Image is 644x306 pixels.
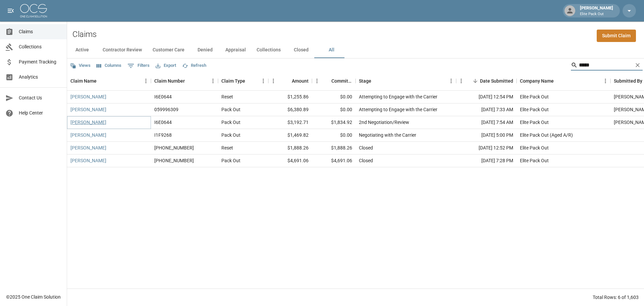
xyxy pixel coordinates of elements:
[70,106,106,113] a: [PERSON_NAME]
[221,157,240,164] div: Pack Out
[141,76,151,86] button: Menu
[356,72,456,90] div: Stage
[456,91,517,103] div: [DATE] 12:54 PM
[154,157,194,164] div: 01-004-466684
[286,42,316,58] button: Closed
[4,4,17,17] button: open drawer
[221,144,233,151] div: Reset
[154,72,185,90] div: Claim Number
[316,42,346,58] button: All
[154,119,172,126] div: I6E0644
[571,60,643,72] div: Search
[154,60,178,71] button: Export
[70,72,97,90] div: Claim Name
[520,119,549,126] div: Elite Pack Out
[221,93,233,100] div: Reset
[456,129,517,142] div: [DATE] 5:00 PM
[97,42,147,58] button: Contractor Review
[520,132,573,138] div: Elite Pack Out (Aged A/R)
[480,72,513,90] div: Date Submitted
[180,60,208,71] button: Refresh
[268,103,312,116] div: $6,380.89
[359,72,371,90] div: Stage
[359,119,409,126] div: 2nd Negotiation/Review
[154,106,178,113] div: 059996309
[19,58,61,65] span: Payment Tracking
[520,106,549,113] div: Elite Pack Out
[67,72,151,90] div: Claim Name
[322,76,331,86] button: Sort
[70,132,106,138] a: [PERSON_NAME]
[282,76,292,86] button: Sort
[185,76,194,86] button: Sort
[312,91,356,103] div: $0.00
[19,94,61,101] span: Contact Us
[371,76,381,86] button: Sort
[456,72,517,90] div: Date Submitted
[520,144,549,151] div: Elite Pack Out
[221,119,240,126] div: Pack Out
[151,72,218,90] div: Claim Number
[520,72,554,90] div: Company Name
[312,72,356,90] div: Committed Amount
[359,93,437,100] div: Attempting to Engage with the Carrier
[70,119,106,126] a: [PERSON_NAME]
[359,106,437,113] div: Attempting to Engage with the Carrier
[268,155,312,167] div: $4,691.06
[359,132,416,138] div: Negotiating with the Carrier
[268,129,312,142] div: $1,469.82
[190,42,220,58] button: Denied
[456,76,466,86] button: Menu
[312,116,356,129] div: $1,834.92
[312,76,322,86] button: Menu
[20,4,47,17] img: ocs-logo-white-transparent.png
[221,72,245,90] div: Claim Type
[72,30,97,39] h2: Claims
[97,76,106,86] button: Sort
[95,60,123,71] button: Select columns
[6,294,61,300] div: © 2025 One Claim Solution
[359,144,373,151] div: Closed
[520,157,549,164] div: Elite Pack Out
[147,42,190,58] button: Customer Care
[154,93,172,100] div: I6E0644
[633,60,643,70] button: Clear
[19,43,61,50] span: Collections
[221,132,240,138] div: Pack Out
[312,129,356,142] div: $0.00
[456,116,517,129] div: [DATE] 7:54 AM
[67,42,644,58] div: dynamic tabs
[600,76,610,86] button: Menu
[312,103,356,116] div: $0.00
[312,142,356,155] div: $1,888.26
[268,72,312,90] div: Amount
[471,76,480,86] button: Sort
[554,76,563,86] button: Sort
[19,74,61,81] span: Analytics
[580,11,613,17] p: Elite Pack Out
[577,5,616,17] div: [PERSON_NAME]
[268,116,312,129] div: $3,192.71
[218,72,268,90] div: Claim Type
[221,106,240,113] div: Pack Out
[517,72,610,90] div: Company Name
[19,110,61,117] span: Help Center
[446,76,456,86] button: Menu
[220,42,251,58] button: Appraisal
[331,72,352,90] div: Committed Amount
[67,42,97,58] button: Active
[154,144,194,151] div: 01-004-466684
[312,155,356,167] div: $4,691.06
[268,76,278,86] button: Menu
[70,157,106,164] a: [PERSON_NAME]
[70,144,106,151] a: [PERSON_NAME]
[597,30,636,42] a: Submit Claim
[154,132,172,138] div: I1F9268
[268,142,312,155] div: $1,888.26
[245,76,255,86] button: Sort
[126,60,151,71] button: Show filters
[68,60,92,71] button: Views
[70,93,106,100] a: [PERSON_NAME]
[19,28,61,35] span: Claims
[520,93,549,100] div: Elite Pack Out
